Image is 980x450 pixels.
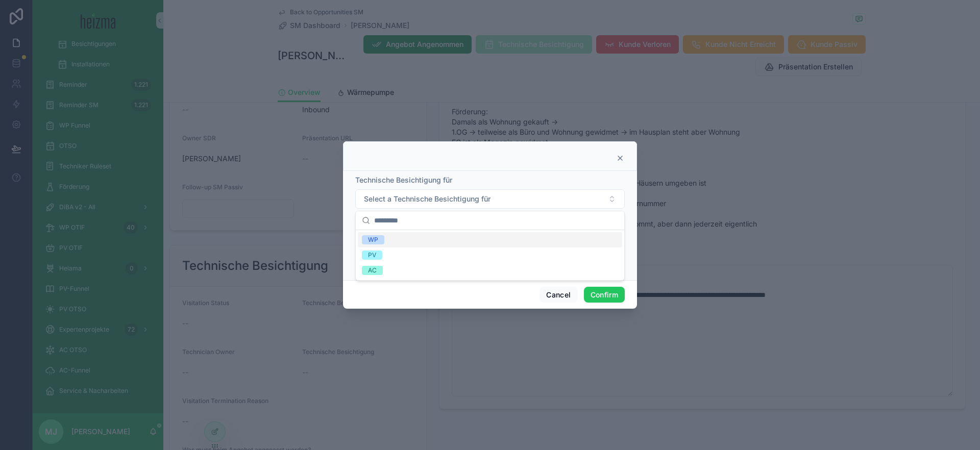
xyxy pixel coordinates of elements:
[584,287,625,303] button: Confirm
[355,176,452,184] span: Technische Besichtigung für
[540,287,577,303] button: Cancel
[355,189,625,209] button: Select Button
[368,251,376,260] div: PV
[368,266,377,275] div: AC
[364,194,491,204] span: Select a Technische Besichtigung für
[356,230,624,280] div: Suggestions
[368,235,378,244] div: WP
